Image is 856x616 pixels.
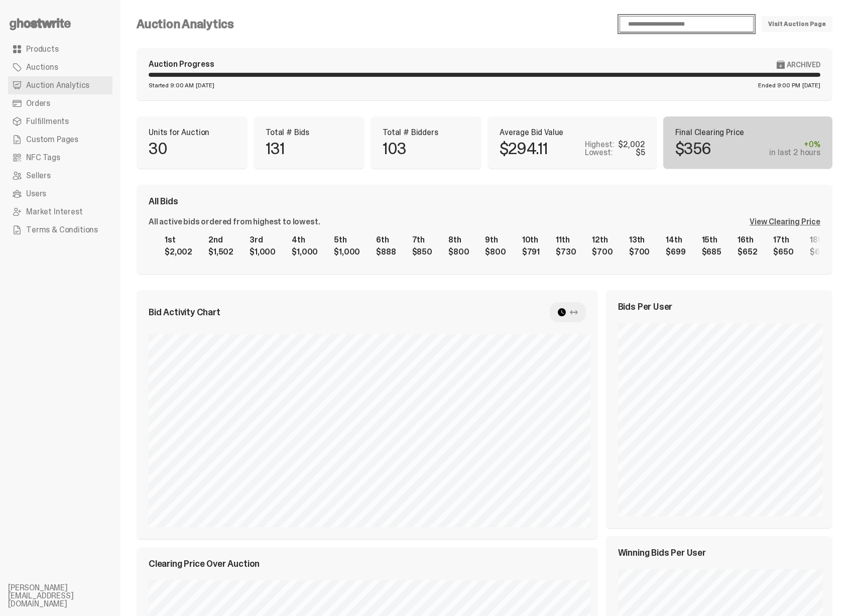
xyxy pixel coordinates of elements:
[592,248,613,256] div: $700
[8,76,112,94] a: Auction Analytics
[26,154,60,162] span: NFC Tags
[769,149,820,157] div: in last 2 hours
[8,58,112,76] a: Auctions
[702,248,721,256] div: $685
[585,149,613,157] p: Lowest:
[149,559,260,568] span: Clearing Price Over Auction
[522,248,540,256] div: $791
[292,248,318,256] div: $1,000
[618,141,645,149] div: $2,002
[412,236,432,244] div: 7th
[592,236,613,244] div: 12th
[250,248,276,256] div: $1,000
[26,208,83,216] span: Market Interest
[8,149,112,167] a: NFC Tags
[618,302,673,311] span: Bids Per User
[500,141,548,157] p: $294.11
[773,248,793,256] div: $650
[26,63,58,71] span: Auctions
[738,248,757,256] div: $652
[266,141,285,157] p: 131
[802,82,820,88] span: [DATE]
[165,248,192,256] div: $2,002
[165,236,192,244] div: 1st
[26,172,51,180] span: Sellers
[26,117,69,126] span: Fulfillments
[149,82,194,88] span: Started 9:00 AM
[485,248,506,256] div: $800
[196,82,214,88] span: [DATE]
[758,82,800,88] span: Ended 9:00 PM
[636,149,645,157] div: $5
[8,167,112,185] a: Sellers
[334,248,360,256] div: $1,000
[448,236,469,244] div: 8th
[8,94,112,112] a: Orders
[702,236,721,244] div: 15th
[149,129,235,137] p: Units for Auction
[26,136,78,144] span: Custom Pages
[675,129,821,137] p: Final Clearing Price
[8,584,129,608] li: [PERSON_NAME][EMAIL_ADDRESS][DOMAIN_NAME]
[383,141,407,157] p: 103
[448,248,469,256] div: $800
[208,248,233,256] div: $1,502
[675,141,711,157] p: $356
[666,236,685,244] div: 14th
[266,129,352,137] p: Total # Bids
[383,129,469,137] p: Total # Bidders
[26,45,59,53] span: Products
[26,190,46,198] span: Users
[500,129,645,137] p: Average Bid Value
[762,16,832,32] a: Visit Auction Page
[787,61,820,69] span: Archived
[412,248,432,256] div: $850
[8,131,112,149] a: Custom Pages
[8,203,112,221] a: Market Interest
[334,236,360,244] div: 5th
[137,18,234,30] h4: Auction Analytics
[250,236,276,244] div: 3rd
[773,236,793,244] div: 17th
[149,197,178,206] span: All Bids
[292,236,318,244] div: 4th
[149,308,220,317] span: Bid Activity Chart
[26,99,50,107] span: Orders
[585,141,615,149] p: Highest:
[485,236,506,244] div: 9th
[26,81,89,89] span: Auction Analytics
[810,236,830,244] div: 18th
[629,248,650,256] div: $700
[376,236,396,244] div: 6th
[738,236,757,244] div: 16th
[629,236,650,244] div: 13th
[8,112,112,131] a: Fulfillments
[149,141,167,157] p: 30
[666,248,685,256] div: $699
[376,248,396,256] div: $888
[522,236,540,244] div: 10th
[149,218,320,226] div: All active bids ordered from highest to lowest.
[8,40,112,58] a: Products
[750,218,820,226] div: View Clearing Price
[26,226,98,234] span: Terms & Conditions
[618,548,706,557] span: Winning Bids Per User
[208,236,233,244] div: 2nd
[556,248,576,256] div: $730
[8,185,112,203] a: Users
[769,141,820,149] div: +0%
[8,221,112,239] a: Terms & Conditions
[556,236,576,244] div: 11th
[810,248,830,256] div: $650
[149,60,214,69] div: Auction Progress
